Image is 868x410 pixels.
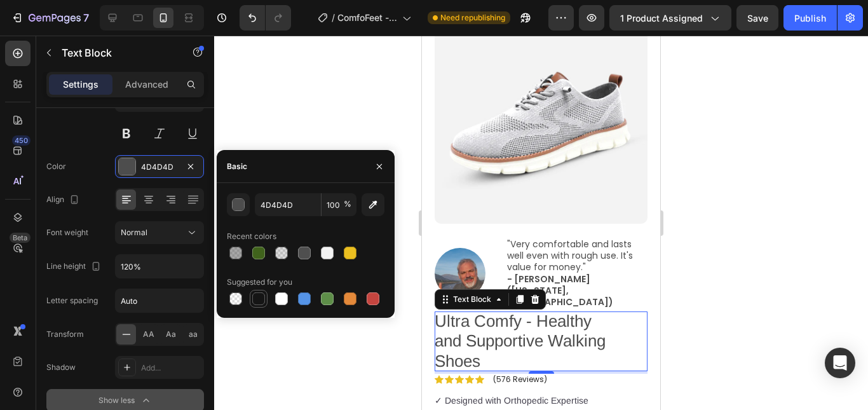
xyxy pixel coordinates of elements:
[337,13,397,23] span: ComfoFeet - Page
[10,233,31,243] div: Beta
[46,259,104,275] div: Line height
[227,278,292,287] div: Suggested for you
[609,5,731,31] button: 1 product assigned
[115,221,204,244] button: Normal
[12,135,31,146] div: 450
[46,192,82,208] div: Align
[255,193,321,216] input: Eg: FFFFFF
[344,200,351,208] span: %
[46,162,66,171] div: Color
[166,330,176,339] span: Aa
[125,79,168,90] p: Advanced
[747,13,768,24] span: Save
[116,289,203,312] input: Auto
[825,348,855,378] div: Open Intercom Messenger
[46,228,88,237] div: Font weight
[736,5,778,31] button: Save
[620,11,703,25] span: 1 product assigned
[794,11,826,25] div: Publish
[116,255,203,278] input: Auto
[46,296,98,305] div: Letter spacing
[332,13,335,23] span: /
[227,162,247,171] div: Basic
[440,13,505,22] span: Need republishing
[141,362,201,374] div: Add...
[143,330,154,339] span: AA
[240,5,291,31] div: Undo/Redo
[783,5,837,31] button: Publish
[422,36,660,410] iframe: Design area
[62,47,170,58] p: Text Block
[189,330,198,339] span: aa
[46,363,76,372] div: Shadow
[83,10,89,25] p: 7
[63,79,98,90] p: Settings
[141,161,178,173] div: 4D4D4D
[98,394,153,407] div: Show less
[121,228,147,237] span: Normal
[46,330,84,339] div: Transform
[227,232,276,241] div: Recent colors
[5,5,95,31] button: 7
